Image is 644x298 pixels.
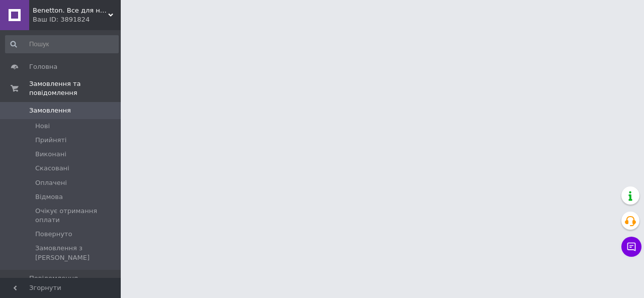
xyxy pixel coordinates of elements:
span: Benetton. Все для нарощування волосся [33,6,108,15]
span: Замовлення [29,106,71,115]
input: Пошук [5,35,119,53]
div: Ваш ID: 3891824 [33,15,121,24]
span: Повернуто [35,230,72,239]
span: Виконані [35,150,66,159]
span: Прийняті [35,136,66,145]
span: Замовлення та повідомлення [29,79,121,97]
span: Повідомлення [29,274,78,283]
span: Нові [35,122,50,131]
span: Скасовані [35,164,69,173]
button: Чат з покупцем [621,237,641,257]
span: Відмова [35,192,63,202]
span: Головна [29,62,57,71]
span: Замовлення з [PERSON_NAME] [35,244,118,262]
span: Очікує отримання оплати [35,207,118,225]
span: Оплачені [35,178,67,187]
